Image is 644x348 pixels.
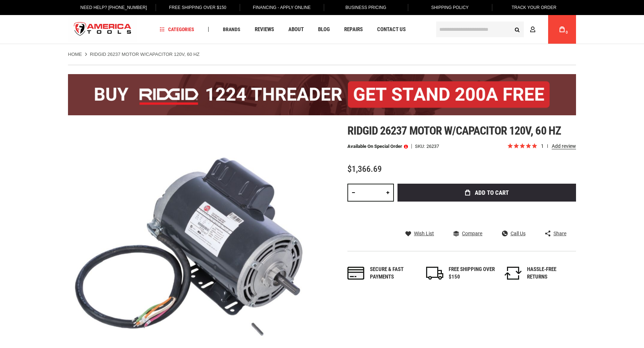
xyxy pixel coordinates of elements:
iframe: Secure express checkout frame [396,204,577,224]
img: BOGO: Buy the RIDGID® 1224 Threader (26092), get the 92467 200A Stand FREE! [68,74,576,115]
div: 26237 [426,144,439,149]
a: Contact Us [374,25,409,34]
span: Share [553,231,566,236]
img: returns [504,267,522,280]
a: Repairs [341,25,366,34]
span: Brands [223,27,240,32]
strong: RIDGID 26237 MOTOR W/CAPACITOR 120V, 60 HZ [90,52,200,57]
span: review [547,144,548,148]
a: 0 [555,15,569,44]
a: Blog [315,25,333,34]
span: 0 [566,30,568,34]
span: Reviews [255,27,274,32]
span: Repairs [344,27,363,32]
span: Categories [160,27,194,32]
span: Call Us [511,231,526,236]
img: payments [347,267,365,280]
img: America Tools [68,16,137,43]
a: Reviews [252,25,277,34]
a: Wish List [405,230,434,237]
span: About [288,27,304,32]
span: Compare [462,231,482,236]
button: Add to Cart [397,184,576,202]
span: $1,366.69 [347,164,382,174]
a: About [285,25,307,34]
span: Ridgid 26237 motor w/capacitor 120v, 60 hz [347,124,561,137]
a: Home [68,51,82,58]
div: FREE SHIPPING OVER $150 [449,266,495,281]
div: Secure & fast payments [370,266,416,281]
a: Compare [453,230,482,237]
span: Wish List [414,231,434,236]
span: Shipping Policy [431,5,469,10]
a: Categories [157,25,197,34]
span: Blog [318,27,330,32]
div: HASSLE-FREE RETURNS [527,266,574,281]
strong: SKU [415,144,426,149]
p: Available on Special Order [347,144,408,149]
button: Search [510,23,524,36]
a: store logo [68,16,137,43]
span: Contact Us [377,27,406,32]
span: 1 reviews [541,143,576,149]
span: Rated 5.0 out of 5 stars 1 reviews [507,142,576,150]
span: Add to Cart [475,190,509,196]
img: shipping [426,267,443,280]
a: Brands [220,25,244,34]
a: Call Us [502,230,526,237]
